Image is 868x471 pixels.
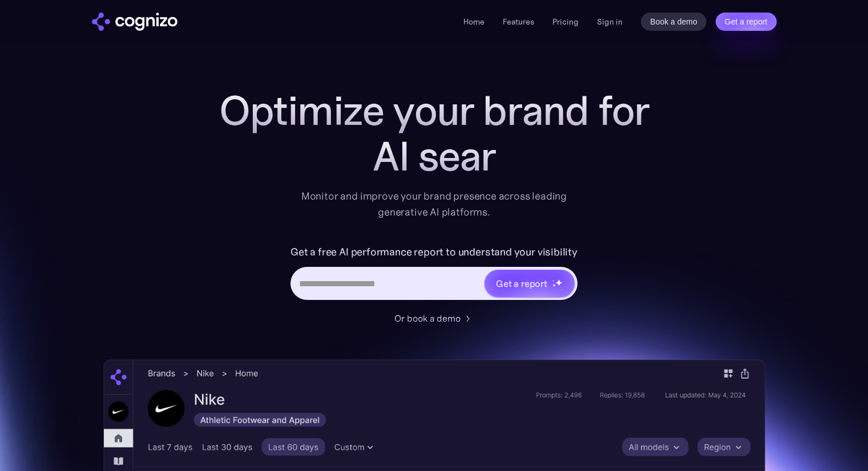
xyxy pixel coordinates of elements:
div: AI sear [206,133,663,179]
a: Get a reportstarstarstar [483,269,576,298]
a: home [92,13,177,31]
img: star [552,283,556,287]
img: star [552,279,554,281]
img: star [555,279,563,286]
div: Or book a demo [394,311,461,325]
a: Or book a demo [394,311,474,325]
a: Book a demo [641,13,706,31]
a: Home [463,17,485,27]
form: Hero URL Input Form [290,243,578,306]
label: Get a free AI performance report to understand your visibility [290,243,578,261]
div: Monitor and improve your brand presence across leading generative AI platforms. [294,188,575,220]
a: Get a report [716,13,777,31]
a: Sign in [597,15,623,29]
h1: Optimize your brand for [206,88,663,133]
a: Pricing [552,17,579,27]
img: cognizo logo [92,13,177,31]
a: Features [503,17,534,27]
div: Get a report [496,277,547,290]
